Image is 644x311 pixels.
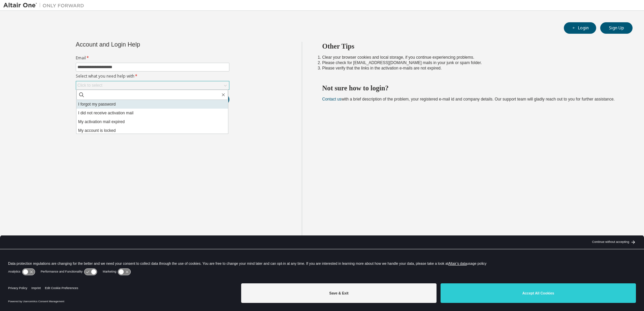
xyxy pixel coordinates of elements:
[322,65,621,71] li: Please verify that the links in the activation e-mails are not expired.
[322,84,621,92] h2: Not sure how to login?
[322,97,615,102] span: with a brief description of the problem, your registered e-mail id and company details. Our suppo...
[322,42,621,51] h2: Other Tips
[76,42,199,47] div: Account and Login Help
[77,83,102,88] div: Click to select
[564,22,596,34] button: Login
[76,55,229,61] label: Email
[600,22,633,34] button: Sign Up
[322,60,621,65] li: Please check for [EMAIL_ADDRESS][DOMAIN_NAME] mails in your junk or spam folder.
[3,2,88,9] img: Altair One
[76,74,229,79] label: Select what you need help with
[76,81,229,89] div: Click to select
[322,97,342,102] a: Contact us
[76,100,228,109] li: I forgot my password
[322,55,621,60] li: Clear your browser cookies and local storage, if you continue experiencing problems.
